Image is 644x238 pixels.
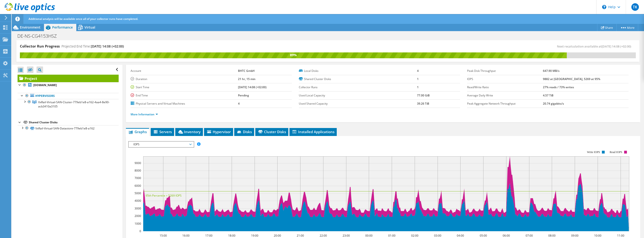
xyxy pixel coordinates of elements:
b: 1 [417,77,419,81]
text: 7000 [135,176,141,180]
b: 4 [238,102,240,106]
b: 21 hr, 15 min [238,77,256,81]
text: 05:00 [479,234,487,238]
b: 20.74 gigabits/s [543,102,564,106]
text: 07:00 [525,234,533,238]
a: VxRail-Virtual-SAN-Cluster-779eb1e8-a162-4aa4-8e90-acb3410a3105 [18,99,119,109]
a: More Information [131,112,158,116]
b: 647.90 MB/s [543,69,560,73]
span: Installed Applications [292,129,334,134]
text: 8000 [135,168,141,172]
span: Cluster Disks [258,129,286,134]
text: 02:00 [411,234,418,238]
span: IOPS [131,142,191,147]
span: Environment [20,25,40,29]
text: 06:00 [502,234,510,238]
span: Next recalculation available at [557,44,633,48]
h1: DE-NS-CG4153HSZ [15,33,64,39]
text: Write IOPS [587,150,600,154]
span: Performance [52,25,73,29]
label: End Time [131,93,238,98]
b: 27% reads / 73% writes [543,85,574,89]
b: 77.00 GiB [417,93,430,97]
label: Start Time [131,85,238,90]
label: Used Local Capacity [299,93,417,98]
text: 21:00 [296,234,304,238]
text: 16:00 [182,234,189,238]
text: 11:00 [617,234,624,238]
h4: Projected End Time: [62,44,124,49]
text: 5000 [135,191,141,195]
b: 4 [417,69,419,73]
text: 3000 [135,206,141,210]
span: Hypervisor [206,129,231,134]
label: Account [131,69,238,73]
b: 9882 at [GEOGRAPHIC_DATA], 5269 at 95% [543,77,600,81]
span: Additional analysis will be available once all of your collector runs have completed. [29,17,138,21]
text: 20:00 [274,234,281,238]
span: [DATE] 14:08 (+02:00) [602,44,631,48]
label: Shared Cluster Disks [299,77,417,81]
b: 1 [417,85,419,89]
text: 4000 [135,199,141,203]
b: BHTC GmbH [238,69,255,73]
label: Duration [131,77,238,81]
span: [DATE] 14:08 (+02:00) [91,44,124,48]
a: [DOMAIN_NAME] [18,82,119,88]
b: Pending [238,93,249,97]
a: Share [597,24,617,31]
text: 19:00 [251,234,258,238]
text: Read IOPS [610,150,622,154]
text: 10:00 [594,234,601,238]
label: Local Disks [299,69,417,73]
span: Virtual [84,25,95,29]
text: 00:00 [365,234,372,238]
span: Servers [153,129,172,134]
text: 09:00 [571,234,578,238]
span: Disks [237,129,252,134]
label: Physical Servers and Virtual Machines [131,101,238,106]
span: Graphs [128,129,147,134]
div: Shared Cluster Disks [29,120,119,125]
label: IOPS [467,77,543,81]
text: 08:00 [548,234,555,238]
label: Peak Aggregate Network Throughput [467,101,543,106]
span: TK [631,3,639,11]
text: 04:00 [457,234,464,238]
text: 0 [139,229,141,233]
text: 23:00 [342,234,350,238]
label: Peak Disk Throughput [467,69,543,73]
span: VxRail-Virtual-SAN-Cluster-779eb1e8-a162-4aa4-8e90-acb3410a3105 [38,100,110,108]
b: 39.26 TiB [417,102,429,106]
text: 17:00 [205,234,212,238]
a: More [616,24,638,31]
b: [DATE] 14:08 (+02:00) [238,85,267,89]
label: Read/Write Ratio [467,85,543,90]
text: 95th Percentile = 5269 IOPS [146,194,182,198]
label: Average Daily Write [467,93,543,98]
b: [DOMAIN_NAME] [33,83,57,87]
a: Hypervisors [18,93,119,99]
div: 89% [20,52,567,58]
text: 22:00 [319,234,327,238]
a: Project [18,75,119,82]
text: 6000 [135,184,141,188]
text: 01:00 [388,234,395,238]
text: 9000 [135,161,141,165]
label: Used Shared Capacity [299,101,417,106]
text: 18:00 [228,234,235,238]
svg: \n [602,5,606,9]
text: 15:00 [159,234,167,238]
text: 1000 [135,222,141,226]
label: Collector Runs [299,85,417,90]
text: 03:00 [434,234,441,238]
text: 2000 [135,214,141,218]
b: 4.57 TiB [543,93,553,97]
span: Inventory [178,129,201,134]
a: VxRail-Virtual-SAN-Datastore-779eb1e8-a162 [18,125,119,131]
